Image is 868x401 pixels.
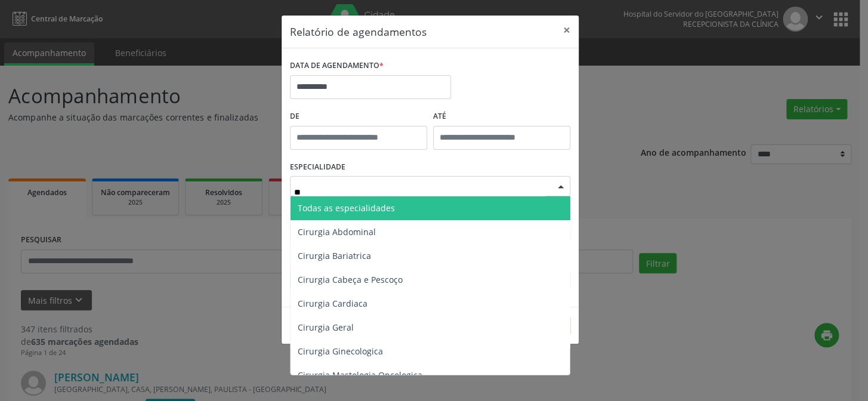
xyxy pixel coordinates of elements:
[298,274,403,285] span: Cirurgia Cabeça e Pescoço
[298,298,367,309] span: Cirurgia Cardiaca
[298,346,383,357] span: Cirurgia Ginecologica
[298,250,371,261] span: Cirurgia Bariatrica
[298,226,376,237] span: Cirurgia Abdominal
[555,16,579,45] button: Close
[290,24,427,39] h5: Relatório de agendamentos
[290,107,427,126] label: De
[290,158,345,177] label: ESPECIALIDADE
[298,369,422,381] span: Cirurgia Mastologia Oncologica
[433,107,570,126] label: ATÉ
[298,322,354,333] span: Cirurgia Geral
[298,202,395,214] span: Todas as especialidades
[290,57,384,75] label: DATA DE AGENDAMENTO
